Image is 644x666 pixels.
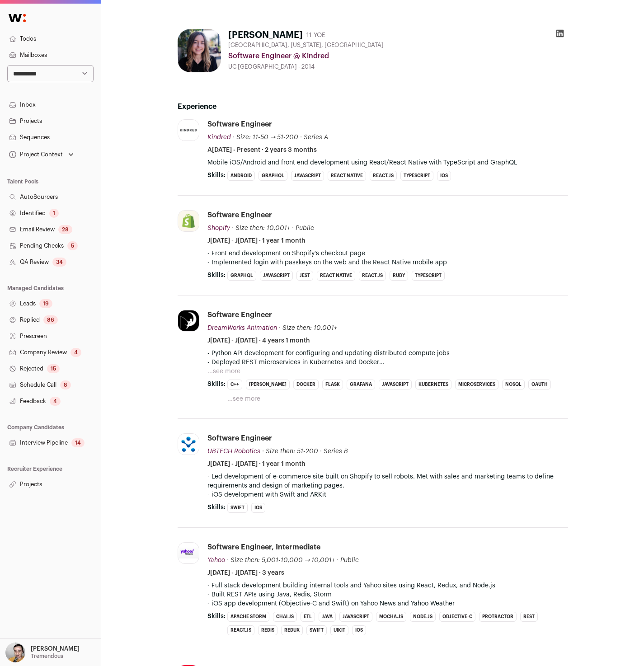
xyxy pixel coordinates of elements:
span: · [337,556,338,565]
img: 7cb7dc4e087b38f4e954396b5a12d22bc2e832ab5039e9844b82472073e0a7c0.jpg [178,310,199,331]
p: Tremendous [31,652,63,660]
li: React Native [328,171,366,181]
img: 897013cb1cd0b939a6f1f48899ef673c505552b2313e5c94ee98ad5e7726a0b6.jpg [178,434,199,455]
p: - Led development of e-commerce site built on Shopify to sell robots. Met with sales and marketin... [207,472,568,490]
p: - Built REST APIs using Java, Redis, Storm - iOS app development (Objective-C and Swift) on Yahoo... [207,590,568,608]
div: UC [GEOGRAPHIC_DATA] - 2014 [228,63,568,70]
li: iOS [437,171,451,181]
li: Swift [227,503,248,513]
li: Docker [293,380,319,389]
li: React.js [370,171,397,181]
li: React Native [317,271,355,281]
span: · Size then: 10,001+ [279,325,337,331]
div: Software Engineer [207,119,272,129]
span: · Size then: 10,001+ [232,225,290,231]
div: 15 [47,364,60,373]
span: Skills: [207,380,226,389]
li: Kubernetes [415,380,451,389]
li: React.js [359,271,386,281]
li: Ruby [390,271,408,281]
li: Microservices [455,380,498,389]
h2: Experience [178,101,568,112]
button: Open dropdown [7,148,75,161]
span: · Size: 11-50 → 51-200 [233,134,299,141]
li: JavaScript [260,271,293,281]
li: iOS [352,625,366,635]
span: Shopify [207,225,230,231]
img: 908a76468840a4dfc8746c8c087f40441f7c1c570a9f1a0353e74fd141327dba.jpg [178,211,199,231]
h1: [PERSON_NAME] [228,29,303,42]
div: 1 [49,209,59,218]
span: Series A [304,134,328,141]
span: Public [340,557,359,563]
div: 34 [52,258,66,267]
div: 14 [71,438,85,447]
span: Yahoo [207,557,225,563]
span: · [320,447,322,456]
div: 86 [43,315,58,324]
div: Software Engineer [207,210,272,220]
li: NoSQL [502,380,525,389]
img: Wellfound [4,9,31,27]
span: Skills: [207,503,226,512]
li: Grafana [347,380,375,389]
div: Software Engineer @ Kindred [228,51,568,61]
span: Kindred [207,134,231,141]
img: 144000-medium_jpg [5,643,25,662]
li: [PERSON_NAME] [246,380,290,389]
div: 19 [39,299,52,308]
div: 4 [50,397,61,406]
img: 9371b2ae58851571aef1bcb1d382bc01f616ed473a7f748126d804ae662752dd.jpg [178,548,199,558]
li: C++ [227,380,242,389]
li: React.js [227,625,254,635]
li: Node.js [410,612,436,622]
li: Swift [306,625,327,635]
p: - Python API development for configuring and updating distributed compute jobs [207,349,568,358]
li: Apache Storm [227,612,269,622]
div: 11 YOE [306,31,325,40]
span: UBTECH Robotics [207,448,260,455]
div: Project Context [7,151,63,158]
li: TypeScript [400,171,433,181]
span: [GEOGRAPHIC_DATA], [US_STATE], [GEOGRAPHIC_DATA] [228,42,384,49]
li: Android [227,171,255,181]
li: GraphQL [227,271,256,281]
p: - Implemented login with passkeys on the web and the React Native mobile app [207,258,568,267]
div: Software Engineer, Intermediate [207,542,320,552]
li: Protractor [479,612,517,622]
span: · [300,133,302,142]
div: Software Engineer [207,310,272,320]
li: OAuth [528,380,551,389]
span: Series B [324,448,348,455]
li: Chai.js [273,612,297,622]
button: Open dropdown [4,643,81,662]
li: iOS [251,503,265,513]
li: JavaScript [379,380,412,389]
li: TypeScript [412,271,445,281]
span: · [292,224,294,233]
span: J[DATE] - J[DATE] · 1 year 1 month [207,236,306,245]
p: [PERSON_NAME] [31,645,80,652]
li: ETL [301,612,315,622]
p: - Deployed REST microservices in Kubernetes and Docker [207,358,568,367]
li: Redux [281,625,303,635]
button: ...see more [207,367,240,376]
span: J[DATE] - J[DATE] · 3 years [207,568,284,577]
span: Skills: [207,612,226,621]
li: Objective-C [439,612,475,622]
div: 4 [71,348,81,357]
p: - iOS development with Swift and ARKit [207,490,568,499]
span: · Size then: 51-200 [262,448,318,455]
div: 28 [58,225,72,234]
li: Redis [258,625,277,635]
img: f9446306585598eda47dd5f40937ce89593e7d340da7dfa1bc113c8f4acb1377.jpg [178,120,199,141]
img: 889ef4ef2bc22bdcfa397c6b6a7f48f53541430633117164886bd4145d0ace62.jpg [178,29,221,72]
span: Skills: [207,171,226,180]
li: Mocha.js [376,612,406,622]
div: 8 [60,380,71,389]
li: Jest [296,271,313,281]
span: Public [296,225,314,231]
p: - Front end development on Shopify's checkout page [207,249,568,258]
span: · Size then: 5,001-10,000 → 10,001+ [227,557,335,563]
li: Java [319,612,336,622]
